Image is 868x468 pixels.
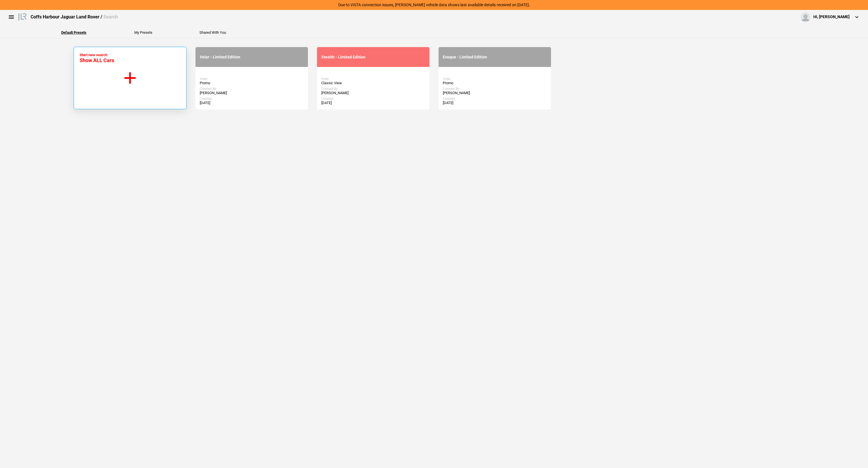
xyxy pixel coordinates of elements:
img: landrover.png [17,12,28,21]
div: [DATE] [200,101,304,105]
div: Created By: [200,87,304,91]
div: [PERSON_NAME] [321,91,425,95]
div: Velar - Limited Edition [200,55,304,60]
div: Created By: [321,87,425,91]
div: Hi, [PERSON_NAME] [813,14,850,20]
div: Created: [200,97,304,101]
div: View: [321,77,425,81]
div: Start new search [80,53,114,63]
button: My Presets [134,31,152,34]
div: Created By: [443,87,547,91]
span: Show ALL Cars [80,57,114,63]
button: Shared With You [199,31,226,34]
div: Classic View [321,81,425,85]
div: [PERSON_NAME] [200,91,304,95]
div: [PERSON_NAME] [443,91,547,95]
div: Coffs Harbour Jaguar Land Rover / [31,14,118,20]
div: View: [200,77,304,81]
div: [DATE] [321,101,425,105]
div: View: [443,77,547,81]
div: Promo [200,81,304,85]
div: Stealth - Limited Edition [321,55,425,60]
div: Promo [443,81,547,85]
span: Search [103,14,118,20]
button: Start new search Show ALL Cars [74,47,187,109]
button: Default Presets [61,31,86,34]
div: [DATE] [443,101,547,105]
div: Created: [321,97,425,101]
div: Evoque - Limited Edition [443,55,547,60]
div: Created: [443,97,547,101]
